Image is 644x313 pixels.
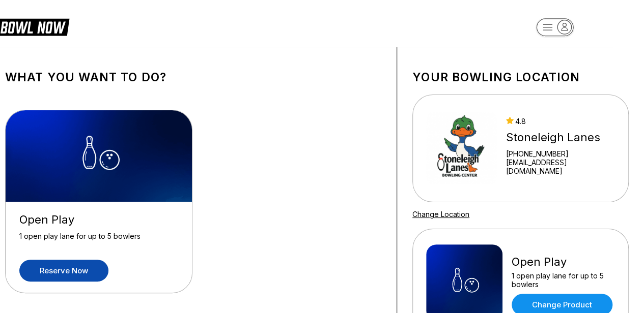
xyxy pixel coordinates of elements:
[5,70,381,84] h1: What you want to do?
[506,149,615,158] div: [PHONE_NUMBER]
[6,110,193,202] img: Open Play
[19,260,108,281] a: Reserve now
[412,70,629,84] h1: Your bowling location
[412,210,469,218] a: Change Location
[512,255,615,269] div: Open Play
[506,131,615,144] div: Stoneleigh Lanes
[19,213,178,227] div: Open Play
[506,158,615,175] a: [EMAIL_ADDRESS][DOMAIN_NAME]
[506,117,615,126] div: 4.8
[512,271,615,289] div: 1 open play lane for up to 5 bowlers
[19,232,178,249] div: 1 open play lane for up to 5 bowlers
[426,110,497,186] img: Stoneleigh Lanes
